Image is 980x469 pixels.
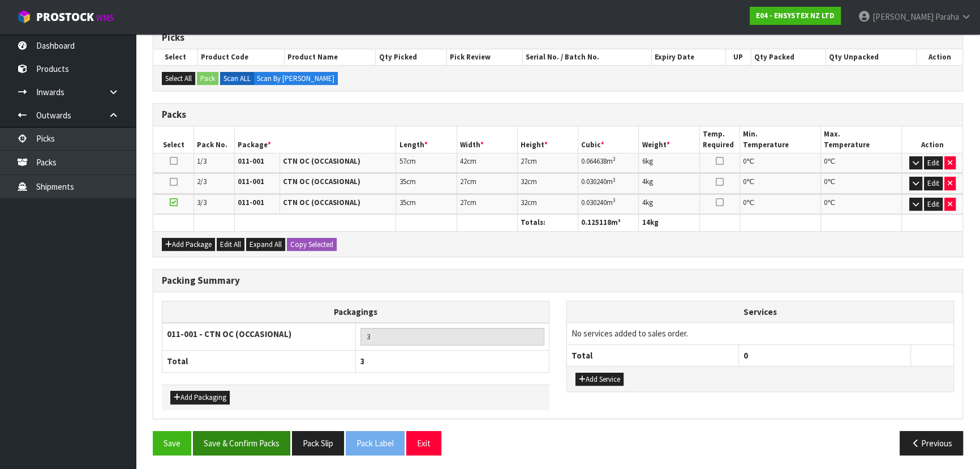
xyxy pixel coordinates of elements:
[935,11,959,22] span: Paraha
[517,126,578,153] th: Height
[292,431,344,455] button: Pack Slip
[751,49,826,65] th: Qty Packed
[285,49,376,65] th: Product Name
[916,49,962,65] th: Action
[581,198,607,207] span: 0.030240
[578,215,639,231] th: m³
[162,275,954,286] h3: Packing Summary
[283,156,360,166] strong: CTN OC (OCCASIONAL)
[924,156,943,170] button: Edit
[523,49,652,65] th: Serial No. / Batch No.
[162,301,549,323] th: Packagings
[162,351,356,372] th: Total
[396,194,457,214] td: cm
[406,431,441,455] button: Exit
[521,198,527,207] span: 32
[578,194,639,214] td: m
[743,350,748,361] span: 0
[639,194,699,214] td: kg
[578,126,639,153] th: Cubic
[902,126,962,153] th: Action
[872,11,934,22] span: [PERSON_NAME]
[153,49,197,65] th: Select
[639,173,699,193] td: kg
[613,176,616,184] sup: 3
[399,198,406,207] span: 35
[740,194,821,214] td: ℃
[170,391,230,404] button: Add Packaging
[642,218,650,227] span: 14
[457,153,517,173] td: cm
[460,156,467,166] span: 42
[521,156,527,166] span: 27
[642,198,645,207] span: 4
[238,177,264,186] strong: 011-001
[743,177,746,186] span: 0
[250,240,282,249] span: Expand All
[581,177,607,186] span: 0.030240
[567,301,953,323] th: Services
[824,177,827,186] span: 0
[824,156,827,166] span: 0
[924,177,943,190] button: Edit
[900,431,963,455] button: Previous
[162,109,954,120] h3: Packs
[253,72,338,86] label: Scan By [PERSON_NAME]
[613,197,616,204] sup: 3
[575,373,624,386] button: Add Service
[234,126,396,153] th: Package
[651,49,725,65] th: Expiry Date
[457,194,517,214] td: cm
[36,10,94,24] span: ProStock
[217,238,244,251] button: Edit All
[613,155,616,163] sup: 3
[581,156,607,166] span: 0.064638
[581,218,611,227] span: 0.125118
[460,177,467,186] span: 27
[824,198,827,207] span: 0
[743,156,746,166] span: 0
[457,126,517,153] th: Width
[740,126,821,153] th: Min. Temperature
[162,72,195,86] button: Select All
[826,49,917,65] th: Qty Unpacked
[521,177,527,186] span: 32
[740,173,821,193] td: ℃
[220,72,254,86] label: Scan ALL
[197,156,207,166] span: 1/3
[821,126,902,153] th: Max. Temperature
[153,431,191,455] button: Save
[750,7,841,25] a: E04 - ENSYSTEX NZ LTD
[642,156,645,166] span: 6
[642,177,645,186] span: 4
[396,126,457,153] th: Length
[153,126,194,153] th: Select
[740,153,821,173] td: ℃
[567,323,953,344] td: No services added to sales order.
[162,238,215,251] button: Add Package
[197,49,284,65] th: Product Code
[238,198,264,207] strong: 011-001
[238,156,264,166] strong: 011-001
[578,153,639,173] td: m
[193,431,290,455] button: Save & Confirm Packs
[578,173,639,193] td: m
[197,198,207,207] span: 3/3
[283,198,360,207] strong: CTN OC (OCCASIONAL)
[924,198,943,211] button: Edit
[517,194,578,214] td: cm
[197,177,207,186] span: 2/3
[567,344,739,366] th: Total
[699,126,740,153] th: Temp. Required
[283,177,360,186] strong: CTN OC (OCCASIONAL)
[246,238,285,251] button: Expand All
[197,72,218,86] button: Pack
[639,153,699,173] td: kg
[447,49,523,65] th: Pick Review
[821,153,902,173] td: ℃
[162,32,954,43] h3: Picks
[725,49,751,65] th: UP
[360,356,365,366] span: 3
[17,10,31,24] img: cube-alt.png
[396,173,457,193] td: cm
